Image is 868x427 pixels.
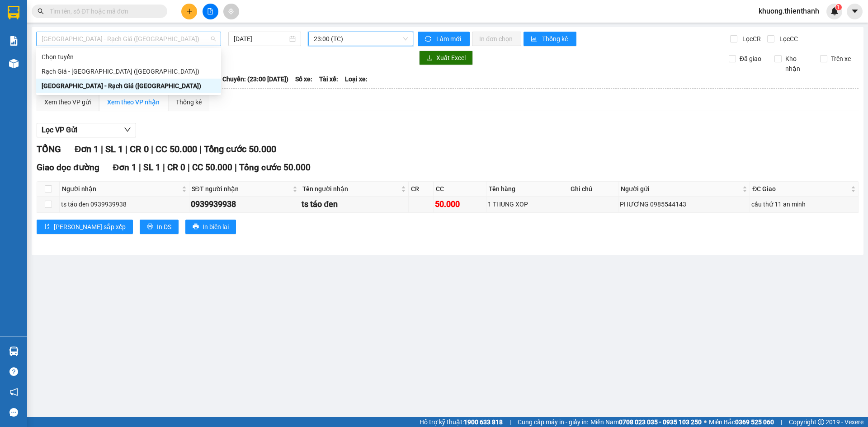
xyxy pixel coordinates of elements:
span: Miền Bắc [709,417,774,427]
div: Sài Gòn - Rạch Giá (Hàng Hoá) [36,79,221,93]
span: ⚪️ [704,420,707,424]
span: | [101,144,103,155]
span: TỔNG [37,144,61,155]
span: printer [147,223,153,230]
span: Tổng cước 50.000 [239,162,311,173]
div: Rạch Giá - [GEOGRAPHIC_DATA] ([GEOGRAPHIC_DATA]) [42,66,216,76]
span: CC 50.000 [192,162,232,173]
div: 1 THUNG XOP [488,199,566,209]
span: Tên người nhận [302,184,399,194]
td: ts táo đen [300,197,409,212]
strong: 1900 633 818 [464,418,503,426]
span: bar-chart [531,36,538,43]
span: SL 1 [105,144,123,155]
span: search [38,8,44,14]
td: 0939939938 [189,197,301,212]
div: Xem theo VP nhận [107,97,160,107]
div: Xem theo VP gửi [44,97,91,107]
span: download [426,55,433,62]
button: aim [223,4,239,19]
span: Xuất Excel [436,53,466,63]
div: ts táo đen [302,198,407,211]
span: | [188,162,190,173]
span: [PERSON_NAME] sắp xếp [54,222,126,232]
span: Làm mới [436,34,462,44]
span: message [9,408,18,417]
span: question-circle [9,367,18,376]
span: copyright [818,419,824,425]
span: 1 [837,4,840,10]
input: 12/08/2025 [234,34,288,44]
button: printerIn DS [140,220,179,234]
span: Lọc CC [776,34,799,44]
span: Người nhận [62,184,180,194]
span: | [199,144,202,155]
img: warehouse-icon [9,59,19,68]
div: Chọn tuyến [36,50,221,64]
span: notification [9,388,18,396]
img: warehouse-icon [9,347,19,356]
th: Ghi chú [568,182,618,197]
span: Kho nhận [782,54,813,74]
span: 23:00 (TC) [314,32,408,46]
span: sync [425,36,433,43]
span: Lọc VP Gửi [42,124,77,136]
span: Loại xe: [345,74,368,84]
span: Trên xe [827,54,854,64]
span: CR 0 [167,162,185,173]
div: Thống kê [176,97,202,107]
th: CC [434,182,486,197]
span: khuong.thienthanh [751,5,826,17]
span: caret-down [851,7,859,15]
span: SL 1 [143,162,160,173]
span: Cung cấp máy in - giấy in: [518,417,588,427]
button: In đơn chọn [472,32,521,46]
button: caret-down [847,4,863,19]
span: Hỗ trợ kỹ thuật: [420,417,503,427]
div: PHƯƠNG 0985544143 [620,199,748,209]
div: ts táo đen 0939939938 [61,199,188,209]
span: Giao dọc đường [37,162,99,173]
span: down [124,126,131,133]
span: Tài xế: [319,74,338,84]
button: Lọc VP Gửi [37,123,136,137]
strong: 0369 525 060 [735,418,774,426]
span: Chuyến: (23:00 [DATE]) [222,74,288,84]
span: Sài Gòn - Rạch Giá (Hàng Hoá) [42,32,216,46]
span: Đơn 1 [113,162,137,173]
span: sort-ascending [44,223,50,230]
span: plus [186,8,193,14]
span: In biên lai [203,222,229,232]
span: | [151,144,153,155]
span: In DS [157,222,171,232]
div: [GEOGRAPHIC_DATA] - Rạch Giá ([GEOGRAPHIC_DATA]) [42,81,216,91]
div: Chọn tuyến [42,52,216,62]
span: printer [193,223,199,230]
span: Thống kê [542,34,569,44]
span: | [235,162,237,173]
img: logo-vxr [8,6,19,19]
th: CR [409,182,434,197]
span: ĐC Giao [752,184,849,194]
sup: 1 [835,4,842,10]
button: syncLàm mới [418,32,470,46]
span: | [139,162,141,173]
span: | [509,417,511,427]
div: Rạch Giá - Sài Gòn (Hàng Hoá) [36,64,221,79]
span: Số xe: [295,74,312,84]
input: Tìm tên, số ĐT hoặc mã đơn [50,6,156,16]
div: 50.000 [435,198,485,211]
span: SĐT người nhận [192,184,291,194]
button: downloadXuất Excel [419,51,473,65]
img: solution-icon [9,36,19,46]
span: CR 0 [130,144,149,155]
span: file-add [207,8,213,14]
div: 0939939938 [191,198,299,211]
button: bar-chartThống kê [524,32,576,46]
th: Tên hàng [486,182,568,197]
span: Người gửi [621,184,741,194]
button: file-add [203,4,218,19]
strong: 0708 023 035 - 0935 103 250 [619,418,702,426]
button: plus [181,4,197,19]
button: printerIn biên lai [185,220,236,234]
